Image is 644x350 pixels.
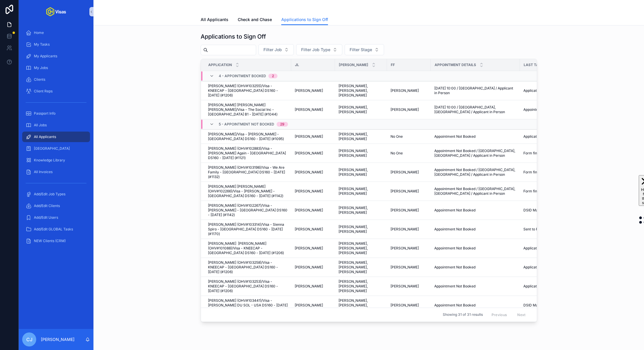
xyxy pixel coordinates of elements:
[390,303,427,308] a: [PERSON_NAME]
[34,123,47,127] span: All Jobs
[350,47,372,53] span: Filter Stage
[523,151,560,156] a: Form finalised
[34,77,45,82] span: Clients
[22,74,90,85] a: Clients
[34,204,60,208] span: Add/Edit Clients
[434,86,516,95] span: [DATE] 10:00 / [GEOGRAPHIC_DATA] / Applicant in Person
[390,88,419,93] span: [PERSON_NAME]
[296,44,342,55] button: Select Button
[19,23,93,254] div: scrollable content
[34,215,58,220] span: Add/Edit Users
[434,105,516,114] a: [DATE] 10:00 / [GEOGRAPHIC_DATA], [GEOGRAPHIC_DATA] / Applicant in Person
[22,51,90,61] a: My Applicants
[238,14,272,26] a: Check and Chase
[523,303,560,308] a: DSID Made
[22,155,90,165] a: Knowledge Library
[281,14,328,25] a: Applications to Sign Off
[434,208,475,213] span: Appointment Not Booked
[339,168,383,177] a: [PERSON_NAME], [PERSON_NAME]
[390,170,419,175] span: [PERSON_NAME]
[523,284,559,289] span: Application form filled
[339,279,383,293] a: [PERSON_NAME], [PERSON_NAME], [PERSON_NAME]
[523,134,560,139] a: Application form filled
[523,246,560,251] a: Application form filled
[208,203,288,217] a: [PERSON_NAME] (OHV#102267)/Visa - [PERSON_NAME] - [GEOGRAPHIC_DATA] DS160 - [DATE] (#1142)
[208,103,288,117] span: [PERSON_NAME] [PERSON_NAME] [PERSON_NAME]/Visa - The Social Inc - [GEOGRAPHIC_DATA] B1 - [DATE] (...
[434,227,475,232] span: Appointment Not Booked
[434,265,516,270] a: Appointment Not Booked
[238,17,272,23] span: Check and Chase
[295,303,331,308] a: [PERSON_NAME]
[295,265,323,270] span: [PERSON_NAME]
[523,170,547,175] span: Form finalised
[201,32,266,41] h1: Applications to Sign Off
[523,189,560,194] a: Form finalised
[390,208,427,213] a: [PERSON_NAME]
[434,187,516,196] span: Appointment Not Booked / [GEOGRAPHIC_DATA], [GEOGRAPHIC_DATA] / Applicant in Person
[523,246,559,251] span: Application form filled
[523,265,560,270] a: Application form filled
[34,111,55,116] span: Passport Info
[219,74,266,78] span: 4 - Appointment Booked
[46,7,66,16] img: App logo
[434,227,516,232] a: Appointment Not Booked
[434,246,516,251] a: Appointment Not Booked
[524,63,544,67] span: Last Task
[295,265,331,270] a: [PERSON_NAME]
[434,168,516,177] a: Appointment Not Booked / [GEOGRAPHIC_DATA], [GEOGRAPHIC_DATA] / Applicant in Person
[434,303,516,308] a: Appointment Not Booked
[339,206,383,215] span: [PERSON_NAME], [PERSON_NAME]
[434,303,475,308] span: Appointment Not Booked
[434,134,516,139] a: Appointment Not Booked
[390,189,427,194] a: [PERSON_NAME]
[295,151,323,156] span: [PERSON_NAME]
[22,224,90,235] a: Add/Edit GLOBAL Tasks
[34,146,70,151] span: [GEOGRAPHIC_DATA]
[390,227,427,232] a: [PERSON_NAME]
[434,284,475,289] span: Appointment Not Booked
[34,227,73,232] span: Add/Edit GLOBAL Tasks
[263,47,282,53] span: Filter Job
[22,86,90,96] a: Client Reps
[339,187,383,196] span: [PERSON_NAME], [PERSON_NAME]
[295,170,331,175] a: [PERSON_NAME]
[523,151,547,156] span: Form finalised
[390,134,427,139] a: No One
[208,260,288,274] a: [PERSON_NAME] (OHV#103258)/Visa - KNEECAP - [GEOGRAPHIC_DATA] DS160 - [DATE] (#1206)
[523,88,560,93] a: Application form filled
[22,189,90,199] a: Add/Edit Job Types
[208,298,288,312] span: [PERSON_NAME] (OHV#103441)/Visa - [PERSON_NAME] DU SOL - USA DS160 - [DATE] (#1219)
[280,122,284,127] div: 29
[34,239,66,243] span: NEW Clients (CRM)
[339,260,383,274] a: [PERSON_NAME], [PERSON_NAME], [PERSON_NAME]
[272,74,274,78] div: 2
[208,132,288,141] a: [PERSON_NAME]/Visa - [PERSON_NAME] - [GEOGRAPHIC_DATA] DS160 - [DATE] (#1095)
[339,241,383,255] a: [PERSON_NAME], [PERSON_NAME], [PERSON_NAME]
[390,227,419,232] span: [PERSON_NAME]
[208,84,288,98] a: [PERSON_NAME] (OHV#103255)/Visa - KNEECAP - [GEOGRAPHIC_DATA] DS160 - [DATE] (#1206)
[391,63,395,67] span: FF
[390,151,427,156] a: No One
[208,222,288,236] a: [PERSON_NAME] (OHV#103314)/Visa - Sienna Spiro - [GEOGRAPHIC_DATA] DS160 - [DATE] (#1170)
[295,63,299,67] span: JL
[390,208,419,213] span: [PERSON_NAME]
[390,88,427,93] a: [PERSON_NAME]
[523,208,560,213] a: DSID Made
[26,336,32,343] span: CJ
[208,241,288,255] span: [PERSON_NAME] [PERSON_NAME] (OHV#101088)/Visa - KNEECAP - [GEOGRAPHIC_DATA] DS160 - [DATE] (#1206)
[339,225,383,234] a: [PERSON_NAME], [PERSON_NAME]
[295,208,323,213] span: [PERSON_NAME]
[34,192,65,196] span: Add/Edit Job Types
[390,265,427,270] a: [PERSON_NAME]
[295,246,331,251] a: [PERSON_NAME]
[390,303,419,308] span: [PERSON_NAME]
[390,151,403,156] span: No One
[339,132,383,141] span: [PERSON_NAME], [PERSON_NAME]
[22,120,90,130] a: All Jobs
[339,63,368,67] span: [PERSON_NAME]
